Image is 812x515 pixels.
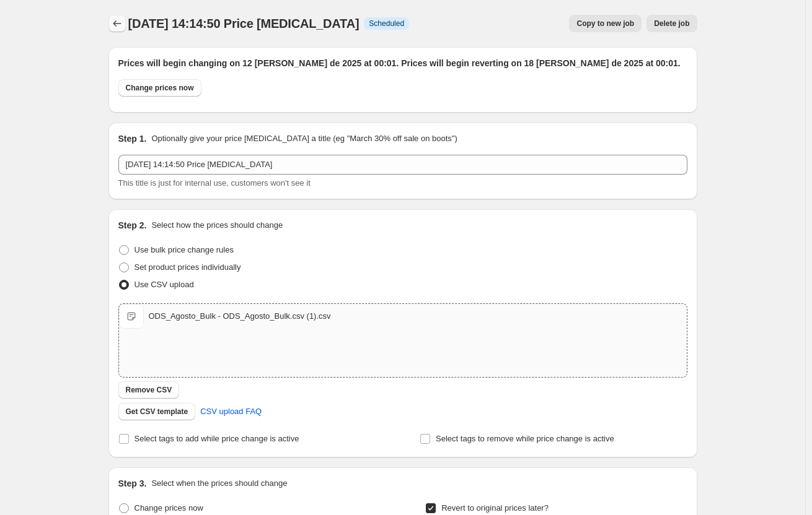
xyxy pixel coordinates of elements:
span: CSV upload FAQ [200,405,262,418]
h2: Step 3. [118,477,147,490]
span: Select tags to add while price change is active [135,434,299,443]
button: Change prices now [118,79,201,97]
h2: Step 1. [118,132,147,145]
button: Delete job [647,15,697,32]
span: Get CSV template [126,407,188,417]
span: Use CSV upload [135,280,194,289]
span: Change prices now [135,503,203,513]
p: Optionally give your price [MEDICAL_DATA] a title (eg "March 30% off sale on boots") [151,132,457,145]
span: Use bulk price change rules [135,245,234,254]
p: Select how the prices should change [151,219,283,232]
span: Set product prices individually [135,262,241,272]
div: ODS_Agosto_Bulk - ODS_Agosto_Bulk.csv (1).csv [149,310,331,322]
span: Scheduled [369,19,404,28]
span: [DATE] 14:14:50 Price [MEDICAL_DATA] [128,17,360,30]
p: Select when the prices should change [151,477,287,490]
input: 30% off holiday sale [118,155,687,175]
span: Change prices now [126,83,194,93]
span: Delete job [654,19,689,28]
span: Select tags to remove while price change is active [436,434,614,443]
h2: Step 2. [118,219,147,232]
span: Revert to original prices later? [441,503,549,513]
button: Price change jobs [108,15,126,32]
span: This title is just for internal use, customers won't see it [118,178,311,188]
h2: Prices will begin changing on 12 [PERSON_NAME] de 2025 at 00:01. Prices will begin reverting on 1... [118,57,687,69]
a: CSV upload FAQ [193,402,269,422]
button: Get CSV template [118,403,196,420]
button: Remove CSV [118,381,180,399]
span: Copy to new job [576,19,634,28]
span: Remove CSV [126,385,172,395]
button: Copy to new job [569,15,642,32]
